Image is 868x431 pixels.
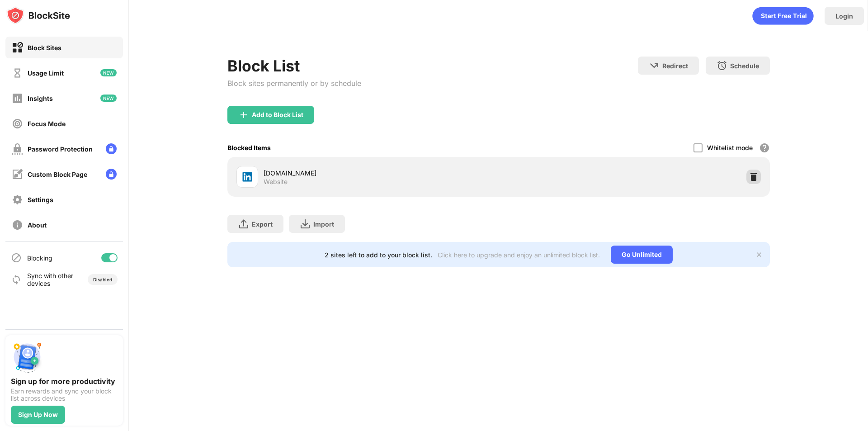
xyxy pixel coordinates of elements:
img: x-button.svg [755,251,763,258]
img: blocking-icon.svg [11,252,22,263]
img: new-icon.svg [100,95,117,102]
img: password-protection-off.svg [12,143,23,155]
div: Password Protection [28,145,93,153]
div: Blocking [27,254,52,262]
div: Sign Up Now [18,411,58,418]
div: Focus Mode [28,120,66,128]
img: about-off.svg [12,219,23,231]
div: Redirect [662,62,688,70]
div: Go Unlimited [611,246,673,264]
img: focus-off.svg [12,118,23,129]
div: [DOMAIN_NAME] [264,168,499,178]
div: Add to Block List [252,111,303,118]
div: Settings [28,196,53,204]
div: Sign up for more productivity [11,377,118,386]
div: Export [252,220,273,228]
div: Usage Limit [28,69,64,77]
div: Disabled [93,277,112,282]
div: Login [835,12,853,20]
img: settings-off.svg [12,194,23,205]
img: lock-menu.svg [106,169,117,180]
img: sync-icon.svg [11,274,22,285]
div: Sync with other devices [27,272,74,287]
img: time-usage-off.svg [12,67,23,79]
img: customize-block-page-off.svg [12,169,23,180]
img: new-icon.svg [100,69,117,76]
div: animation [752,7,814,25]
div: Blocked Items [227,144,271,152]
div: About [28,221,47,229]
div: Block Sites [28,44,61,52]
div: Website [264,178,288,186]
div: Whitelist mode [707,144,753,152]
div: Custom Block Page [28,171,87,178]
div: 2 sites left to add to your block list. [325,251,432,259]
div: Insights [28,95,53,102]
img: push-signup.svg [11,341,43,373]
div: Schedule [730,62,759,70]
div: Import [313,220,334,228]
img: favicons [242,171,253,182]
img: block-on.svg [12,42,23,53]
div: Click here to upgrade and enjoy an unlimited block list. [438,251,600,259]
div: Earn rewards and sync your block list across devices [11,388,118,402]
div: Block sites permanently or by schedule [227,79,361,88]
img: logo-blocksite.svg [6,6,70,24]
img: lock-menu.svg [106,143,117,154]
img: insights-off.svg [12,93,23,104]
div: Block List [227,57,361,75]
